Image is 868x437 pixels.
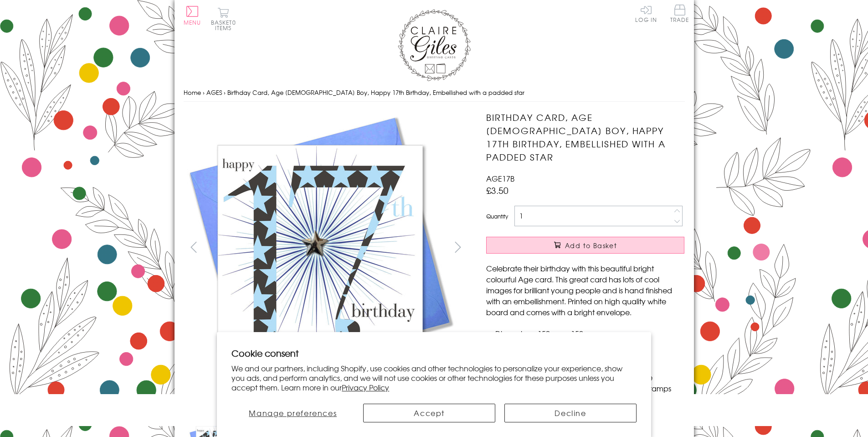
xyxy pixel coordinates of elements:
p: Celebrate their birthday with this beautiful bright colourful Age card. This great card has lots ... [486,263,684,317]
li: Dimensions: 150mm x 150mm [495,328,684,339]
nav: breadcrumbs [184,83,685,102]
button: Accept [363,404,495,422]
button: Manage preferences [231,404,354,422]
span: › [203,88,205,97]
button: prev [184,237,204,257]
img: Claire Giles Greetings Cards [398,9,471,81]
button: Basket0 items [211,7,236,31]
span: Manage preferences [249,407,337,418]
h1: Birthday Card, Age [DEMOGRAPHIC_DATA] Boy, Happy 17th Birthday, Embellished with a padded star [486,111,684,163]
button: Add to Basket [486,237,684,254]
span: AGE17B [486,173,514,184]
span: Trade [670,5,689,22]
img: Birthday Card, Age 17 Boy, Happy 17th Birthday, Embellished with a padded star [184,111,457,385]
a: Privacy Policy [342,382,389,393]
button: Decline [504,404,637,422]
a: AGES [206,88,222,97]
span: 0 items [215,18,236,32]
button: next [447,237,468,257]
a: Home [184,88,201,97]
a: Trade [670,5,689,24]
a: Log In [635,5,657,22]
label: Quantity [486,212,508,220]
h2: Cookie consent [231,347,637,359]
span: Add to Basket [565,241,617,250]
button: Menu [184,6,201,25]
p: We and our partners, including Shopify, use cookies and other technologies to personalize your ex... [231,364,637,392]
span: £3.50 [486,184,508,197]
span: Menu [184,18,201,26]
span: Birthday Card, Age [DEMOGRAPHIC_DATA] Boy, Happy 17th Birthday, Embellished with a padded star [227,88,524,97]
span: › [224,88,226,97]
